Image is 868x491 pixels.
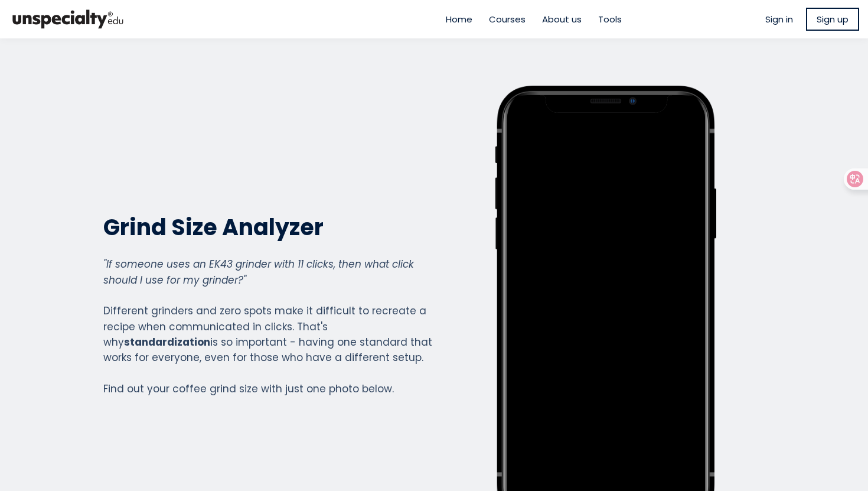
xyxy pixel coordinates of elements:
strong: standardization [124,335,210,349]
a: About us [542,12,582,26]
div: Different grinders and zero spots make it difficult to recreate a recipe when communicated in cli... [103,256,433,396]
a: Home [446,12,472,26]
em: "If someone uses an EK43 grinder with 11 clicks, then what click should I use for my grinder?" [103,257,414,287]
a: Courses [489,12,526,26]
a: Tools [598,12,622,26]
a: Sign in [765,12,793,26]
a: Sign up [806,8,859,31]
span: Sign up [817,12,849,26]
img: bc390a18feecddb333977e298b3a00a1.png [9,5,127,34]
h2: Grind Size Analyzer [103,213,433,242]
